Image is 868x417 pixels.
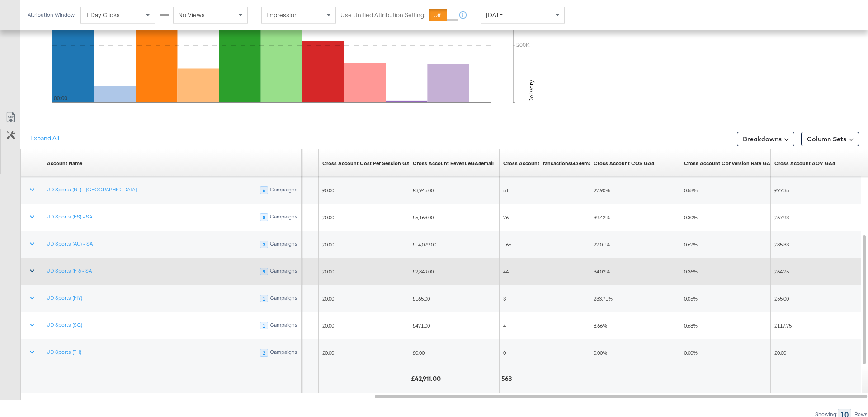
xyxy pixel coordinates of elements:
a: Cross Account COS GA4 [594,160,654,167]
span: £2,849.00 [413,268,434,275]
text: Delivery [527,80,535,103]
div: Campaigns [269,213,298,222]
span: [DATE] [486,11,505,19]
a: Describe this metric [503,160,594,167]
span: £0.00 [322,322,334,329]
span: 0.00% [594,349,607,356]
span: 3 [503,295,506,302]
span: 27.90% [594,187,610,194]
div: Account Name [47,160,82,167]
span: 0.05% [684,295,698,302]
button: Breakdowns [737,132,794,146]
div: Cross Account Conversion Rate GA4 [684,160,773,167]
div: 8 [260,213,268,222]
span: £64.75 [774,268,789,275]
div: Cross Account RevenueGA4email [413,160,494,167]
span: £0.00 [322,349,334,356]
div: 3 [260,241,268,249]
a: JD Sports (MY) [47,294,82,301]
button: Column Sets [801,132,859,146]
span: No Views [178,11,205,19]
span: £165.00 [413,295,430,302]
div: 1 [260,322,268,330]
span: 0.30% [684,214,698,221]
a: Your ad account name [47,160,82,167]
span: £0.00 [322,187,334,194]
span: 233.71% [594,295,613,302]
span: £0.00 [322,214,334,221]
div: Campaigns [269,241,298,249]
a: JD Sports (NL) - [GEOGRAPHIC_DATA] [47,186,137,193]
span: 0.67% [684,241,698,248]
span: £0.00 [322,295,334,302]
span: £0.00 [413,349,425,356]
span: 4 [503,322,506,329]
a: JD Sports (SG) [47,321,82,329]
span: 44 [503,268,509,275]
span: £5,163.00 [413,214,434,221]
a: Cross Account AOV GA4 [774,160,835,167]
a: Cross Account Cost Per Session GA4 [322,160,413,167]
a: JD Sports (FR) - SA [47,267,92,274]
span: £0.00 [322,268,334,275]
div: Campaigns [269,349,298,357]
div: 2 [260,349,268,357]
div: Cross Account TransactionsGA4email [503,160,594,167]
div: Campaigns [269,322,298,330]
div: 9 [260,268,268,276]
span: 0.58% [684,187,698,194]
span: £55.00 [774,295,789,302]
div: 6 [260,186,268,195]
span: 0.68% [684,322,698,329]
span: Impression [266,11,298,19]
a: Cross Account Conversion rate GA4 [684,160,773,167]
span: 0.36% [684,268,698,275]
span: 1 Day Clicks [85,11,120,19]
span: 8.66% [594,322,607,329]
div: Attribution Window: [27,12,76,18]
span: 0.00% [684,349,698,356]
button: Expand All [24,130,66,147]
span: £14,079.00 [413,241,436,248]
span: 76 [503,214,509,221]
span: 34.02% [594,268,610,275]
div: Campaigns [269,268,298,276]
div: 563 [501,375,514,383]
div: £42,911.00 [411,375,443,383]
label: Use Unified Attribution Setting: [340,11,425,19]
span: £67.93 [774,214,789,221]
span: £117.75 [774,322,792,329]
div: Campaigns [269,186,298,195]
div: Campaigns [269,295,298,303]
a: JD Sports (AU) - SA [47,240,93,247]
span: £77.35 [774,187,789,194]
span: £3,945.00 [413,187,434,194]
span: £85.33 [774,241,789,248]
span: £471.00 [413,322,430,329]
span: 27.01% [594,241,610,248]
div: 1 [260,295,268,303]
span: 165 [503,241,511,248]
span: 51 [503,187,509,194]
a: Describe this metric [413,160,494,167]
span: 0 [503,349,506,356]
span: 39.42% [594,214,610,221]
a: JD Sports (ES) - SA [47,213,92,220]
span: £0.00 [774,349,786,356]
a: JD Sports (TH) [47,348,81,356]
span: £0.00 [322,241,334,248]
